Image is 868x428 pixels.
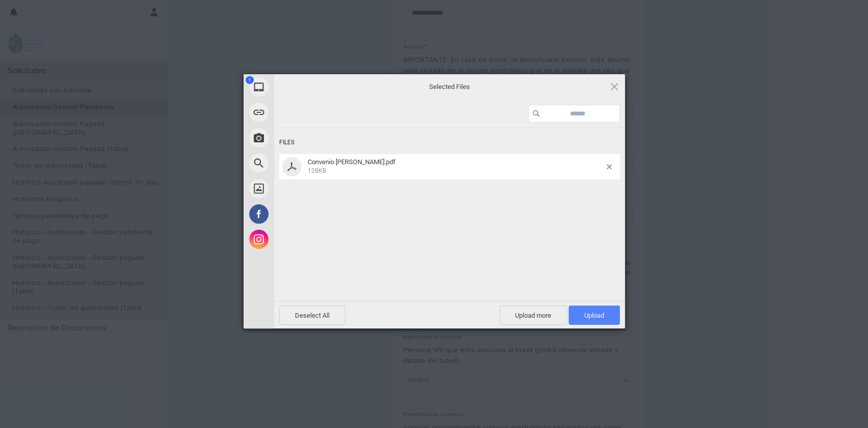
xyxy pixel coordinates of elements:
[609,81,620,92] span: Click here or hit ESC to close picker
[244,74,366,100] div: My Device
[244,100,366,125] div: Link (URL)
[305,158,607,175] span: Convenio Samuel Hevia.pdf
[244,150,366,176] div: Web Search
[246,76,254,84] span: 1
[348,82,551,91] span: Selected Files
[244,201,366,227] div: Facebook
[244,227,366,252] div: Instagram
[499,305,567,325] span: Upload more
[244,125,366,150] div: Take Photo
[308,167,326,174] span: 128KB
[279,133,620,152] div: Files
[568,305,620,325] span: Upload
[279,305,345,325] span: Deselect All
[584,312,604,319] span: Upload
[244,176,366,201] div: Unsplash
[308,158,396,166] span: Convenio [PERSON_NAME].pdf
